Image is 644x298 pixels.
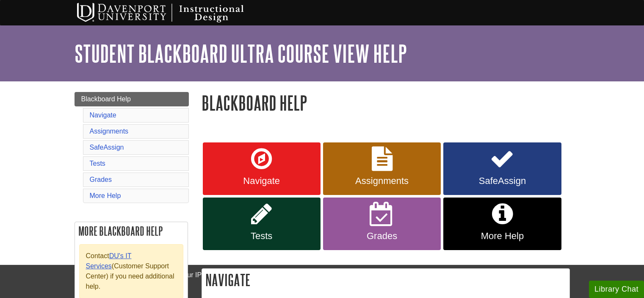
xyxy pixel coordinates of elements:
[203,198,321,250] a: Tests
[81,95,131,103] span: Blackboard Help
[202,92,570,114] h1: Blackboard Help
[203,142,321,195] a: Navigate
[323,198,441,250] a: Grades
[202,269,569,291] h2: Navigate
[75,40,407,67] a: Student Blackboard Ultra Course View Help
[90,192,121,199] a: More Help
[75,222,188,240] h2: More Blackboard Help
[209,175,314,187] span: Navigate
[90,144,124,151] a: SafeAssign
[209,231,314,242] span: Tests
[90,128,129,135] a: Assignments
[90,160,105,167] a: Tests
[90,111,116,119] a: Navigate
[329,231,434,242] span: Grades
[323,142,441,195] a: Assignments
[450,231,555,242] span: More Help
[443,198,561,250] a: More Help
[589,281,644,298] button: Library Chat
[450,175,555,187] span: SafeAssign
[90,176,112,183] a: Grades
[329,175,434,187] span: Assignments
[70,2,274,23] img: Davenport University Instructional Design
[75,92,189,106] a: Blackboard Help
[443,142,561,195] a: SafeAssign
